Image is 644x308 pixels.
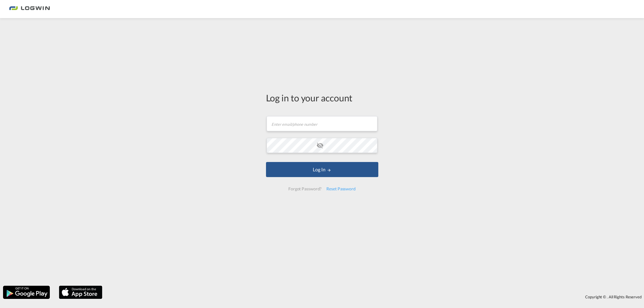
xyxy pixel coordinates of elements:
div: Log in to your account [266,91,378,104]
img: google.png [2,285,50,300]
button: LOGIN [266,162,378,177]
md-icon: icon-eye-off [316,142,324,149]
div: Forgot Password? [286,183,324,194]
img: 2761ae10d95411efa20a1f5e0282d2d7.png [9,2,50,16]
img: apple.png [58,285,103,300]
input: Enter email/phone number [267,116,377,131]
div: Copyright © . All Rights Reserved [105,292,644,302]
div: Reset Password [324,183,358,194]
